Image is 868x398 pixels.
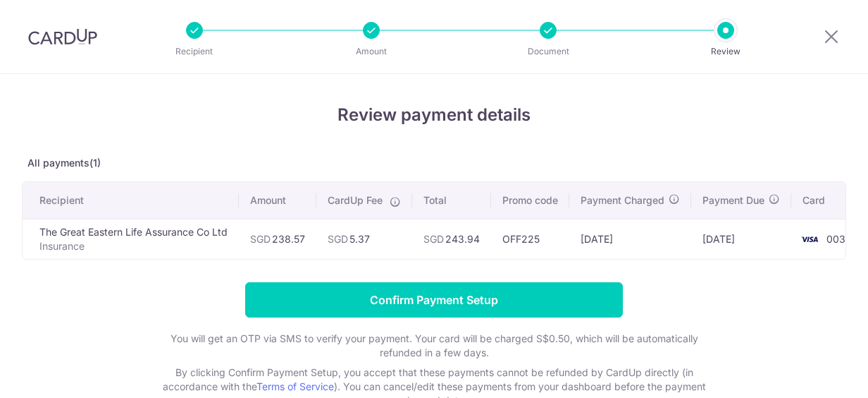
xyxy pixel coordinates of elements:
th: Promo code [491,182,569,219]
td: [DATE] [691,219,791,259]
span: Payment Due [702,193,764,207]
p: All payments(1) [22,156,846,170]
td: 238.57 [239,219,316,259]
p: Document [496,44,600,59]
td: The Great Eastern Life Assurance Co Ltd [23,219,239,259]
img: CardUp [28,28,97,45]
span: Payment Charged [581,193,664,207]
span: CardUp Fee [328,193,383,207]
p: Amount [319,44,423,59]
span: SGD [328,233,348,245]
span: 0035 [826,233,851,245]
h4: Review payment details [22,102,846,128]
p: Insurance [39,239,228,253]
th: Card [791,182,868,219]
p: Review [674,44,778,59]
th: Amount [239,182,316,219]
img: <span class="translation_missing" title="translation missing: en.account_steps.new_confirm_form.b... [795,231,824,248]
th: Total [412,182,491,219]
td: 5.37 [316,219,412,259]
th: Recipient [23,182,239,219]
td: [DATE] [569,219,691,259]
span: SGD [250,233,271,245]
p: Recipient [142,44,247,59]
td: OFF225 [491,219,569,259]
a: Terms of Service [256,380,334,392]
span: SGD [423,233,444,245]
td: 243.94 [412,219,491,259]
p: You will get an OTP via SMS to verify your payment. Your card will be charged S$0.50, which will ... [152,332,716,360]
input: Confirm Payment Setup [245,282,623,318]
